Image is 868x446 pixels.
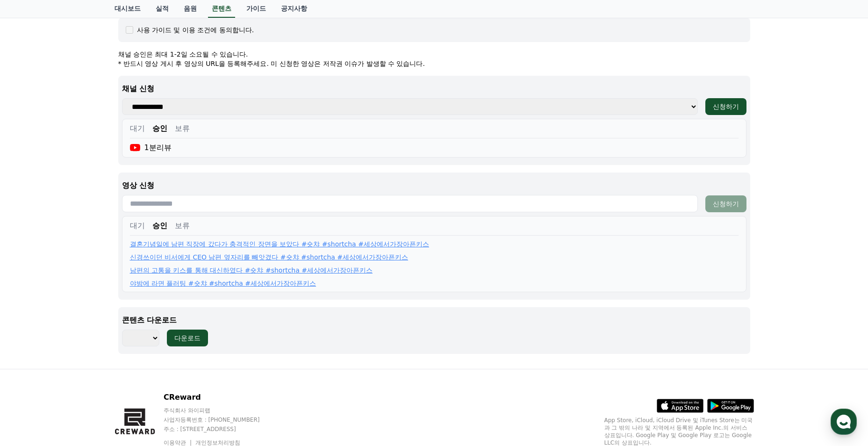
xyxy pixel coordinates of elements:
span: 대화 [86,311,97,318]
p: 채널 신청 [122,83,746,94]
p: 주소 : [STREET_ADDRESS] [164,425,278,433]
div: 사용 가이드 및 이용 조건에 동의합니다. [137,25,254,35]
button: 다운로드 [167,330,208,346]
button: 보류 [175,123,190,134]
button: 승인 [152,220,167,231]
p: 콘텐츠 다운로드 [122,315,746,326]
span: 설정 [144,310,156,318]
a: 결혼기념일에 남편 직장에 갔다가 충격적인 장면을 보았다 #숏챠 #shortcha #세상에서가장아픈키스 [130,239,429,249]
a: 설정 [121,296,179,320]
p: 사업자등록번호 : [PHONE_NUMBER] [164,416,278,424]
span: 홈 [29,310,35,318]
p: 주식회사 와이피랩 [164,407,278,414]
div: 1분리뷰 [130,142,172,153]
button: 대기 [130,220,145,231]
a: 홈 [3,296,62,320]
p: 영상 신청 [122,180,746,191]
button: 승인 [152,123,167,134]
a: 이용약관 [164,439,193,446]
div: 신청하기 [713,102,739,111]
button: 신청하기 [705,195,746,212]
a: 야밤에 라면 플러팅 #숏챠 #shortcha #세상에서가장아픈키스 [130,279,316,288]
a: 신경쓰이던 비서에게 CEO 남편 옆자리를 빼앗겼다 #숏챠 #shortcha #세상에서가장아픈키스 [130,252,409,262]
a: 개인정보처리방침 [195,439,240,446]
p: * 반드시 영상 게시 후 영상의 URL을 등록해주세요. 미 신청한 영상은 저작권 이슈가 발생할 수 있습니다. [118,59,750,68]
a: 남편의 고통을 키스를 통해 대신하였다 #숏챠 #shortcha #세상에서가장아픈키스 [130,266,373,275]
button: 보류 [175,220,190,231]
p: CReward [164,392,278,403]
div: 다운로드 [174,333,201,343]
div: 신청하기 [713,199,739,209]
a: 대화 [62,296,121,320]
p: 채널 승인은 최대 1-2일 소요될 수 있습니다. [118,50,750,59]
button: 신청하기 [705,98,746,115]
button: 대기 [130,123,145,134]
